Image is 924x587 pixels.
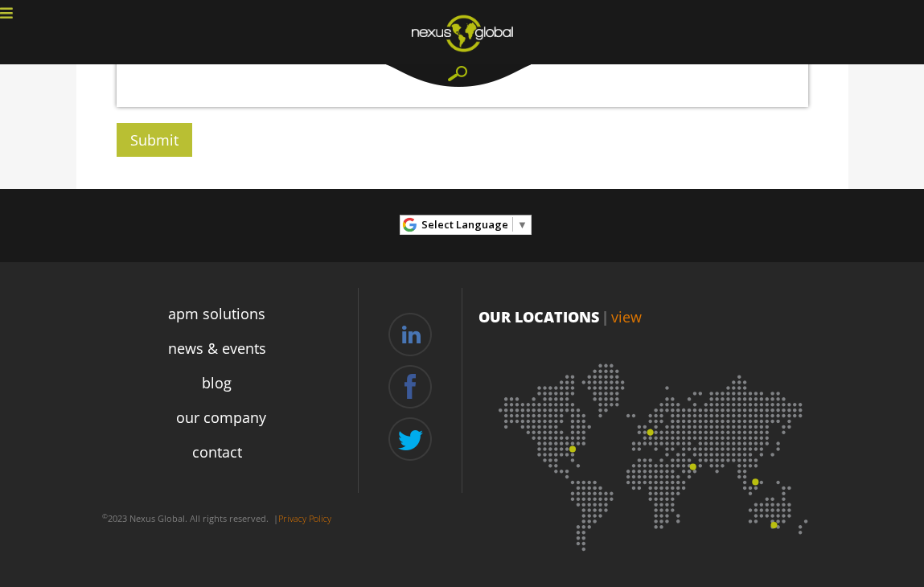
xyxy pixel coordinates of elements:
div: Navigation Menu [76,297,358,499]
img: ng_logo_web [395,8,529,58]
p: 2023 Nexus Global. All rights reserved. | [76,506,358,532]
a: apm solutions [168,303,265,325]
a: Privacy Policy [278,512,331,524]
img: Location map [478,343,832,560]
a: Select Language​ [421,212,528,237]
p: OUR LOCATIONS [478,306,832,327]
span: | [602,307,609,326]
span: ▼ [517,217,528,232]
span: Select Language [421,217,508,232]
sup: © [102,511,108,520]
a: news & events [168,338,266,359]
a: view [611,307,642,326]
a: our company [176,407,266,429]
iframe: reCAPTCHA [117,59,808,107]
input: Submit [117,123,192,157]
a: blog [202,372,232,394]
a: contact [192,441,242,463]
